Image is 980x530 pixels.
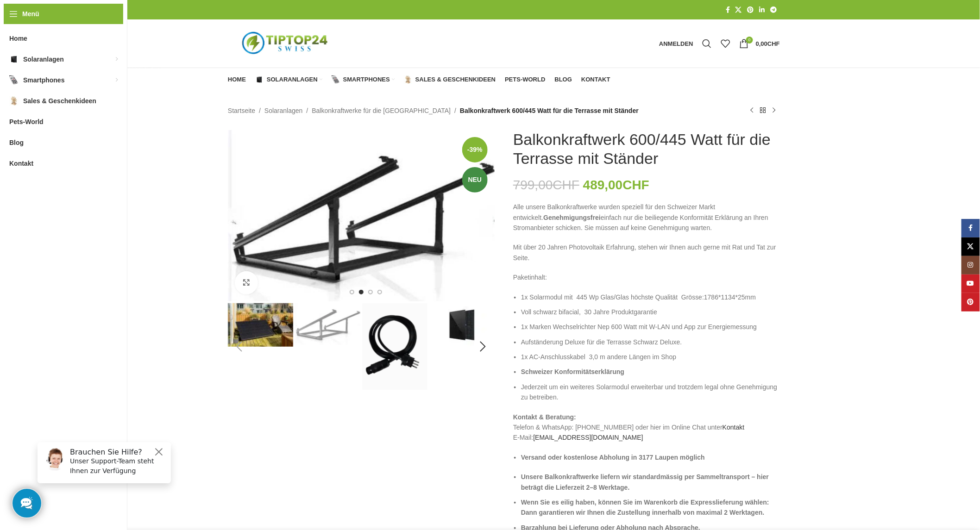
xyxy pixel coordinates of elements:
strong: Kontakt & Beratung: [513,413,576,421]
li: 1x Marken Wechselrichter Nep 600 Watt mit W-LAN und App zur Energiemessung [521,322,780,332]
a: Balkonkraftwerke für die [GEOGRAPHIC_DATA] [312,106,451,116]
div: 2 / 8 [294,303,361,345]
span: Home [228,76,246,83]
span: Kontakt [581,76,610,83]
span: CHF [623,178,650,192]
div: 1 / 8 [227,303,294,347]
a: Kontakt [581,70,610,89]
li: 1x Solarmodul mit 445 Wp Glas/Glas höchste Qualität Grösse:1786*1134*25mm [521,292,780,302]
li: Aufständerung Deluxe für die Terrasse Schwarz Deluxe. [521,337,780,347]
a: Solaranlagen [255,70,322,89]
strong: Versand oder kostenlose Abholung in 3177 Laupen möglich [521,454,705,461]
a: Blog [555,70,572,89]
img: Steckerkraftwerk für die Terrasse [228,303,293,347]
img: Smartphones [332,75,340,84]
li: 1x AC-Anschlusskabel 3,0 m andere Längen im Shop [521,352,780,362]
img: Anschlusskabel Wechselrichter [362,303,427,390]
span: Neu [462,167,488,193]
img: Solaranlagen [9,55,19,64]
li: Jederzeit um ein weiteres Solarmodul erweiterbar und trotzdem legal ohne Genehmigung zu betreiben. [521,382,780,403]
a: Startseite [228,106,255,116]
a: X Social Link [961,237,980,256]
a: Nächstes Produkt [769,105,780,116]
span: Home [9,30,27,47]
a: Suche [698,34,716,53]
p: Telefon & WhatsApp: [PHONE_NUMBER] oder hier im Online Chat unter E-Mail: [513,412,780,443]
div: Previous slide [228,335,251,358]
span: -39% [462,137,488,162]
nav: Breadcrumb [228,106,639,116]
a: Smartphones [332,70,395,89]
img: Sales & Geschenkideen [9,96,19,106]
div: Meine Wunschliste [716,34,735,53]
li: Voll schwarz bifacial, 30 Jahre Produktgarantie [521,307,780,317]
a: Instagram Social Link [961,256,980,274]
a: Pinterest Social Link [745,4,757,16]
span: Schweizer Konformitätserklärung [521,368,624,375]
div: Next slide [471,335,495,358]
p: Mit über 20 Jahren Photovoltaik Erfahrung, stehen wir Ihnen auch gerne mit Rat und Tat zur Seite. [513,242,780,263]
li: Go to slide 2 [359,290,364,294]
a: LinkedIn Social Link [757,4,768,16]
img: Customer service [13,13,36,36]
bdi: 799,00 [513,178,579,192]
a: Sales & Geschenkideen [404,70,496,89]
span: Menü [22,9,39,19]
span: Kontakt [9,155,33,172]
span: Solaranlagen [23,51,64,68]
li: Go to slide 4 [377,290,382,294]
a: Facebook Social Link [961,219,980,237]
a: Kontakt [722,424,744,431]
span: CHF [553,178,580,192]
span: Pets-World [9,113,44,130]
a: Solaranlagen [264,106,303,116]
li: Go to slide 3 [368,290,373,294]
span: CHF [767,40,780,47]
img: Deluxe Aufständerung [228,130,495,301]
img: Solarmodul bificial [429,303,495,347]
span: Blog [9,134,24,151]
strong: Wenn Sie es eilig haben, können Sie im Warenkorb die Expresslieferung wählen: Dann garantieren wi... [521,499,769,516]
p: Unser Support-Team steht Ihnen zur Verfügung [40,22,135,41]
a: Logo der Website [228,39,344,47]
span: Pets-World [505,76,545,83]
span: 0 [746,37,753,44]
bdi: 489,00 [583,178,649,192]
a: Vorheriges Produkt [747,105,758,116]
span: Smartphones [23,72,64,88]
h1: Balkonkraftwerk 600/445 Watt für die Terrasse mit Ständer [513,130,780,168]
button: Close [123,12,134,23]
span: Sales & Geschenkideen [415,76,496,83]
a: 0 0,00CHF [735,34,785,53]
span: Solaranlagen [267,76,318,83]
span: Sales & Geschenkideen [23,93,96,109]
a: Anmelden [654,34,698,53]
a: YouTube Social Link [961,274,980,293]
img: Smartphones [9,75,19,85]
h6: Brauchen Sie Hilfe? [40,13,135,22]
bdi: 0,00 [756,40,780,47]
div: Hauptnavigation [223,70,615,89]
strong: Genehmigungsfrei [543,214,601,221]
a: Facebook Social Link [723,4,733,16]
p: Alle unsere Balkonkraftwerke wurden speziell für den Schweizer Markt entwickelt. einfach nur die ... [513,202,780,233]
img: Sales & Geschenkideen [404,75,412,84]
span: Smartphones [343,76,390,83]
span: Anmelden [659,41,693,47]
div: 4 / 8 [428,303,496,347]
img: Solaranlagen [255,75,264,84]
a: Pinterest Social Link [961,293,980,312]
div: 3 / 8 [361,303,428,390]
img: Deluxe Aufständerung Solarmodul [295,303,360,345]
span: Balkonkraftwerk 600/445 Watt für die Terrasse mit Ständer [460,106,639,116]
a: Home [228,70,246,89]
li: Go to slide 1 [350,290,354,294]
a: Telegram Social Link [768,4,780,16]
a: Pets-World [505,70,545,89]
span: Blog [555,76,572,83]
p: Paketinhalt: [513,272,780,282]
strong: Unsere Balkonkraftwerke liefern wir standardmässig per Sammeltransport – hier beträgt die Lieferz... [521,473,769,491]
div: 2 / 8 [227,130,496,301]
a: [EMAIL_ADDRESS][DOMAIN_NAME] [534,434,643,441]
